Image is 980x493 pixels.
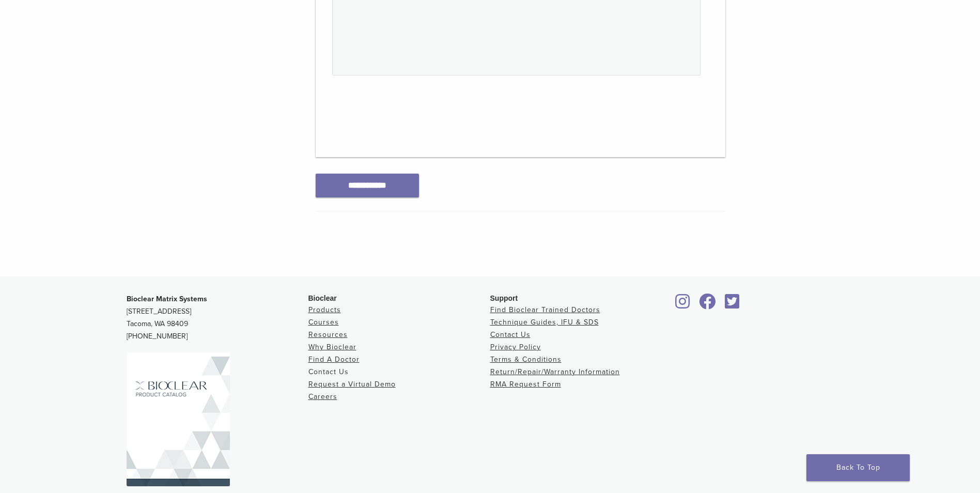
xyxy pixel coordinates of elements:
a: Find Bioclear Trained Doctors [490,305,600,314]
img: Bioclear [127,352,230,486]
a: Contact Us [308,367,349,376]
a: Why Bioclear [308,343,356,351]
a: Bioclear [696,300,720,310]
a: Contact Us [490,330,531,339]
a: Bioclear [722,300,743,310]
a: Careers [308,392,337,401]
a: Find A Doctor [308,355,360,364]
span: Bioclear [308,294,337,302]
a: Request a Virtual Demo [308,380,396,389]
a: Products [308,305,341,314]
a: Privacy Policy [490,343,541,351]
span: Support [490,294,518,302]
a: Return/Repair/Warranty Information [490,367,620,376]
a: RMA Request Form [490,380,561,389]
a: Courses [308,318,339,327]
a: Resources [308,330,348,339]
a: Bioclear [672,300,694,310]
iframe: reCAPTCHA [332,92,489,132]
a: Technique Guides, IFU & SDS [490,318,599,327]
a: Terms & Conditions [490,355,562,364]
a: Back To Top [806,454,910,481]
strong: Bioclear Matrix Systems [127,295,207,303]
p: [STREET_ADDRESS] Tacoma, WA 98409 [PHONE_NUMBER] [127,293,308,343]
